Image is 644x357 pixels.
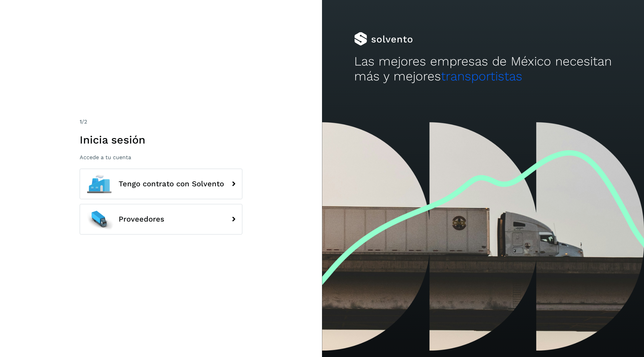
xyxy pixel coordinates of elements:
[80,118,242,126] div: /2
[80,204,242,234] button: Proveedores
[80,118,82,125] span: 1
[119,215,164,223] span: Proveedores
[80,133,242,146] h1: Inicia sesión
[441,69,522,83] span: transportistas
[119,180,224,188] span: Tengo contrato con Solvento
[80,154,242,161] p: Accede a tu cuenta
[354,54,612,84] h2: Las mejores empresas de México necesitan más y mejores
[80,169,242,199] button: Tengo contrato con Solvento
